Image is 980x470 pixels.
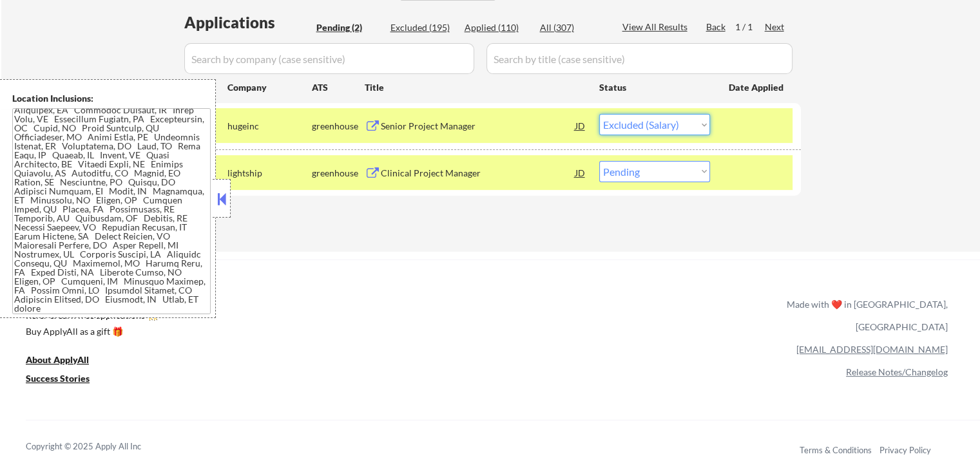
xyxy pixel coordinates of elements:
[574,161,587,184] div: JD
[622,21,691,33] div: View All Results
[782,293,948,338] div: Made with ❤️ in [GEOGRAPHIC_DATA], [GEOGRAPHIC_DATA]
[381,167,575,180] div: Clinical Project Manager
[26,327,155,336] div: Buy ApplyAll as a gift 🎁
[26,440,174,453] div: Copyright © 2025 Apply All Inc
[227,120,312,133] div: hugeinc
[365,81,587,94] div: Title
[599,75,710,99] div: Status
[26,353,107,369] a: About ApplyAll
[486,43,793,74] input: Search by title (case sensitive)
[312,81,365,94] div: ATS
[316,21,381,34] div: Pending (2)
[706,21,727,33] div: Back
[227,167,312,180] div: lightship
[26,354,89,365] u: About ApplyAll
[12,92,211,105] div: Location Inclusions:
[184,43,474,74] input: Search by company (case sensitive)
[312,120,365,133] div: greenhouse
[312,167,365,180] div: greenhouse
[465,21,529,34] div: Applied (110)
[846,366,948,377] a: Release Notes/Changelog
[879,445,931,455] a: Privacy Policy
[227,81,312,94] div: Company
[796,344,948,355] a: [EMAIL_ADDRESS][DOMAIN_NAME]
[800,445,872,455] a: Terms & Conditions
[381,120,575,133] div: Senior Project Manager
[26,373,90,384] u: Success Stories
[574,114,587,137] div: JD
[735,21,765,33] div: 1 / 1
[26,311,517,324] a: Refer & earn free applications 👯‍♀️
[765,21,785,33] div: Next
[540,21,604,34] div: All (307)
[390,21,455,34] div: Excluded (195)
[729,81,785,94] div: Date Applied
[26,371,107,388] a: Success Stories
[26,324,155,341] a: Buy ApplyAll as a gift 🎁
[184,15,312,30] div: Applications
